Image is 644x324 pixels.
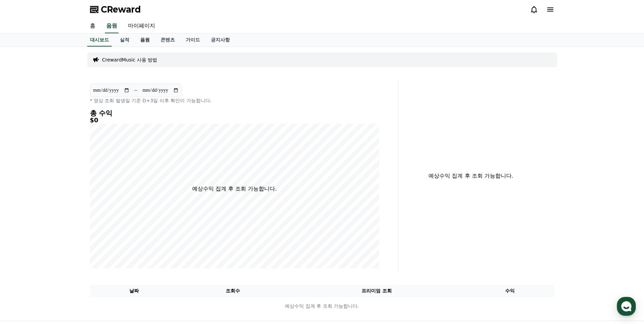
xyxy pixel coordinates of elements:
[101,4,141,15] span: CReward
[90,117,379,124] h5: $0
[88,215,130,232] a: 설정
[90,97,379,104] p: * 영상 조회 발생일 기준 D+3일 이후 확인이 가능합니다.
[135,34,155,47] a: 음원
[155,34,180,47] a: 콘텐츠
[90,285,179,297] th: 날짜
[62,226,70,231] span: 대화
[87,34,112,47] a: 대시보드
[90,303,554,310] p: 예상수익 집계 후 조회 가능합니다.
[90,4,141,15] a: CReward
[85,19,101,33] a: 홈
[105,19,118,33] a: 음원
[205,34,235,47] a: 공지사항
[105,226,113,231] span: 설정
[21,226,25,231] span: 홈
[134,86,138,94] p: ~
[90,109,379,117] h4: 총 수익
[466,285,554,297] th: 수익
[180,34,205,47] a: 가이드
[102,56,158,63] a: CrewardMusic 사용 방법
[404,172,538,180] p: 예상수익 집계 후 조회 가능합니다.
[192,185,277,193] p: 예상수익 집계 후 조회 가능합니다.
[2,215,45,232] a: 홈
[45,215,88,232] a: 대화
[178,285,287,297] th: 조회수
[123,19,161,33] a: 마이페이지
[288,285,466,297] th: 프리미엄 조회
[114,34,135,47] a: 실적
